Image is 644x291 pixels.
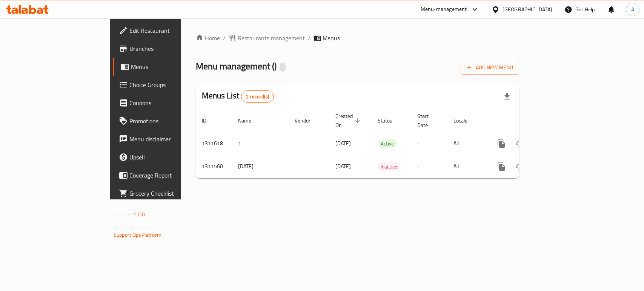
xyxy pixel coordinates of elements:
[492,158,510,176] button: more
[202,90,274,103] h2: Menus List
[129,171,211,180] span: Coverage Report
[114,230,161,240] a: Support.OpsPlatform
[378,162,400,171] div: Inactive
[196,34,519,43] nav: breadcrumb
[335,138,351,148] span: [DATE]
[113,184,217,202] a: Grocery Checklist
[133,210,145,219] span: 1.0.0
[113,94,217,112] a: Coupons
[129,44,211,53] span: Branches
[510,158,529,176] button: Change Status
[113,40,217,58] a: Branches
[113,130,217,148] a: Menu disclaimer
[453,116,477,125] span: Locale
[113,112,217,130] a: Promotions
[196,58,277,75] span: Menu management ( )
[492,135,510,153] button: more
[113,21,217,40] a: Edit Restaurant
[498,87,516,106] div: Export file
[129,116,211,126] span: Promotions
[129,153,211,162] span: Upsell
[411,132,447,155] td: -
[378,139,397,148] span: Active
[447,155,486,178] td: All
[461,61,519,75] button: Add New Menu
[238,34,305,43] span: Restaurants management
[417,112,438,130] span: Start Date
[113,58,217,76] a: Menus
[131,62,211,71] span: Menus
[113,148,217,166] a: Upsell
[308,34,310,43] li: /
[335,161,351,171] span: [DATE]
[223,34,226,43] li: /
[114,210,132,219] span: Version:
[238,116,261,125] span: Name
[202,116,216,125] span: ID
[241,93,274,100] span: 2 record(s)
[129,189,211,198] span: Grocery Checklist
[232,155,289,178] td: [DATE]
[503,5,552,14] div: [GEOGRAPHIC_DATA]
[323,34,340,43] span: Menus
[129,135,211,144] span: Menu disclaimer
[378,139,397,148] div: Active
[510,135,529,153] button: Change Status
[467,63,513,72] span: Add New Menu
[129,98,211,107] span: Coupons
[421,5,467,14] div: Menu-management
[196,109,571,178] table: enhanced table
[447,132,486,155] td: All
[378,116,402,125] span: Status
[113,76,217,94] a: Choice Groups
[295,116,320,125] span: Vendor
[129,26,211,35] span: Edit Restaurant
[241,90,274,103] div: Total records count
[378,162,400,171] span: Inactive
[486,109,571,132] th: Actions
[232,132,289,155] td: 1
[129,80,211,89] span: Choice Groups
[411,155,447,178] td: -
[335,112,363,130] span: Created On
[113,166,217,184] a: Coverage Report
[229,34,305,43] a: Restaurants management
[114,222,148,232] span: Get support on:
[631,5,634,14] span: A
